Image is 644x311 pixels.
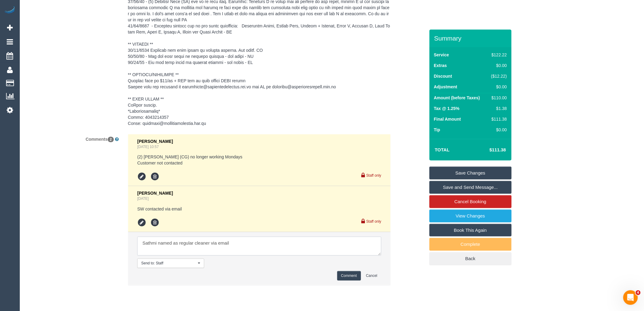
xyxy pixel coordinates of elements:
[108,137,114,142] span: 2
[137,191,173,196] span: [PERSON_NAME]
[362,271,381,281] button: Cancel
[489,95,507,101] div: $110.00
[434,105,460,111] label: Tax @ 1.25%
[366,219,381,224] small: Staff only
[429,224,512,237] a: Book This Again
[21,134,123,142] label: Comments
[489,116,507,122] div: $111.38
[141,261,196,266] span: Send to: Staff
[137,145,159,149] a: [DATE] 10:57
[434,73,452,79] label: Discount
[434,127,440,133] label: Tip
[434,62,447,69] label: Extras
[137,196,149,201] a: [DATE]
[489,105,507,111] div: $1.38
[137,259,204,268] button: Send to: Staff
[434,52,449,58] label: Service
[366,173,381,178] small: Staff only
[636,290,641,295] span: 4
[623,290,638,305] iframe: Intercom live chat
[489,52,507,58] div: $122.22
[471,147,506,153] h4: $111.38
[4,6,16,15] img: Automaid Logo
[489,62,507,69] div: $0.00
[435,147,450,152] strong: Total
[434,35,509,42] h3: Summary
[429,195,512,208] a: Cancel Booking
[429,252,512,265] a: Back
[429,210,512,222] a: View Changes
[137,139,173,144] span: [PERSON_NAME]
[489,127,507,133] div: $0.00
[434,95,480,101] label: Amount (before Taxes)
[434,84,457,90] label: Adjustment
[489,84,507,90] div: $0.00
[489,73,507,79] div: ($12.22)
[137,154,381,166] pre: (2) [PERSON_NAME] (CG) no longer working Mondays Customer not contacted
[434,116,461,122] label: Final Amount
[429,167,512,179] a: Save Changes
[429,181,512,194] a: Save and Send Message...
[137,206,381,212] pre: SW contacted via email
[337,271,361,281] button: Comment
